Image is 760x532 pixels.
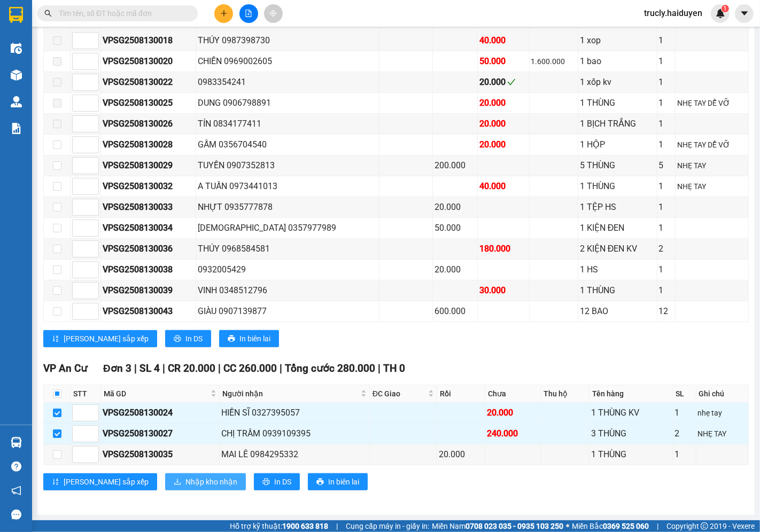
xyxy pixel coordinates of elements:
[262,478,270,487] span: printer
[346,520,429,532] span: Cung cấp máy in - giấy in:
[566,524,569,528] span: ⚪️
[373,388,426,400] span: ĐC Giao
[677,97,747,109] div: NHẸ TAY DỄ VỠ
[101,51,196,72] td: VPSG2508130020
[103,179,194,193] div: VPSG2508130032
[716,9,725,18] img: icon-new-feature
[479,242,528,255] div: 180.000
[466,522,563,530] strong: 0708 023 035 - 0935 103 250
[580,34,655,47] div: 1 xop
[71,385,101,403] th: STT
[198,138,377,151] div: GẤM 0356704540
[269,10,277,17] span: aim
[101,218,196,239] td: VPSG2508130034
[328,476,359,488] span: In biên lai
[254,473,300,490] button: printerIn DS
[383,362,405,374] span: TH 0
[104,388,208,400] span: Mã GD
[722,5,729,12] sup: 1
[103,242,194,255] div: VPSG2508130036
[198,284,377,297] div: VINH 0348512796
[580,96,655,109] div: 1 THÙNG
[103,54,194,68] div: VPSG2508130020
[59,7,185,19] input: Tìm tên, số ĐT hoặc mã đơn
[659,54,674,68] div: 1
[198,242,377,255] div: THÚY 0968584581
[591,427,671,440] div: 3 THÙNG
[103,159,194,172] div: VPSG2508130029
[572,520,649,532] span: Miền Bắc
[103,75,194,89] div: VPSG2508130022
[198,304,377,318] div: GIÀU 0907139877
[591,448,671,461] div: 1 THÙNG
[479,54,528,68] div: 50.000
[316,478,324,487] span: printer
[659,179,674,193] div: 1
[435,221,476,234] div: 50.000
[580,284,655,297] div: 1 THÙNG
[230,520,328,532] span: Hỗ trợ kỹ thuật:
[659,75,674,89] div: 1
[103,96,194,109] div: VPSG2508130025
[659,34,674,47] div: 1
[580,200,655,214] div: 1 TỆP HS
[101,403,220,424] td: VPSG2508130024
[603,522,649,530] strong: 0369 525 060
[198,179,377,193] div: A TUẤN 0973441013
[590,385,673,403] th: Tên hàng
[11,96,22,107] img: warehouse-icon
[239,333,270,345] span: In biên lai
[264,4,283,23] button: aim
[43,330,157,347] button: sort-ascending[PERSON_NAME] sắp xếp
[101,424,220,444] td: VPSG2508130027
[435,200,476,214] div: 20.000
[198,96,377,109] div: DUNG 0906798891
[103,200,194,214] div: VPSG2508130033
[674,448,694,461] div: 1
[198,200,377,214] div: NHỰT 0935777878
[635,6,711,20] span: trucly.haiduyen
[280,362,282,374] span: |
[103,304,194,318] div: VPSG2508130043
[185,333,203,345] span: In DS
[659,221,674,234] div: 1
[11,486,21,496] span: notification
[432,520,563,532] span: Miền Nam
[221,427,367,440] div: CHỊ TRẦM 0939109395
[698,428,747,440] div: NHẸ TAY
[677,160,747,171] div: NHẸ TAY
[659,263,674,276] div: 1
[11,43,22,54] img: warehouse-icon
[134,362,137,374] span: |
[162,362,165,374] span: |
[580,179,655,193] div: 1 THÙNG
[580,75,655,89] div: 1 xốp kv
[541,385,590,403] th: Thu hộ
[580,263,655,276] div: 1 HS
[101,176,196,197] td: VPSG2508130032
[701,522,708,530] span: copyright
[198,159,377,172] div: TUYỀN 0907352813
[479,117,528,130] div: 20.000
[221,448,367,461] div: MAI LÊ 0984295332
[64,333,149,345] span: [PERSON_NAME] sắp xếp
[531,56,576,67] div: 1.600.000
[239,4,258,23] button: file-add
[198,263,377,276] div: 0932005429
[735,4,754,23] button: caret-down
[101,72,196,93] td: VPSG2508130022
[659,96,674,109] div: 1
[659,284,674,297] div: 1
[677,181,747,192] div: NHẸ TAY
[221,406,367,419] div: HIỀN SĨ 0327395057
[285,362,375,374] span: Tổng cước 280.000
[218,362,221,374] span: |
[228,335,235,343] span: printer
[52,478,59,487] span: sort-ascending
[11,69,22,81] img: warehouse-icon
[659,117,674,130] div: 1
[198,117,377,130] div: TÍN 0834177411
[198,54,377,68] div: CHIẾN 0969002605
[168,362,215,374] span: CR 20.000
[479,179,528,193] div: 40.000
